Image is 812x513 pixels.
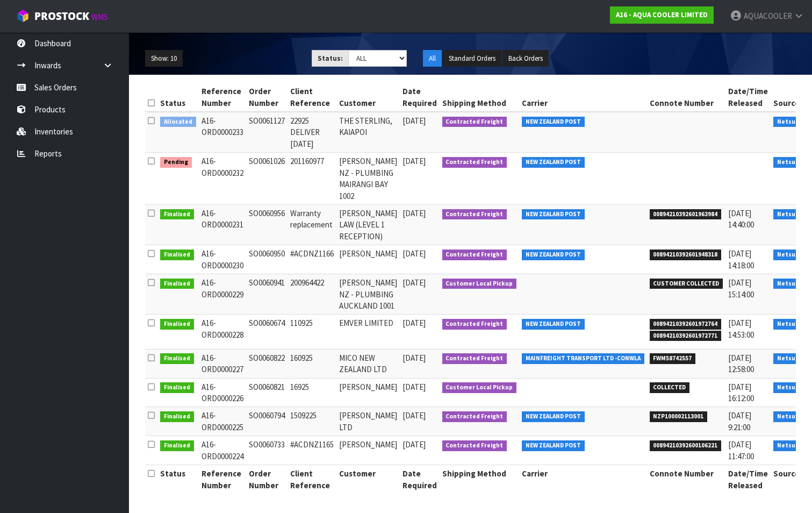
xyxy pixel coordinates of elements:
[288,245,336,274] td: #ACDNZ1166
[288,378,336,407] td: 16925
[650,440,722,451] span: 00894210392600106221
[647,465,726,494] th: Connote Number
[91,12,108,22] small: WMS
[336,83,400,112] th: Customer
[246,436,288,465] td: SO0060733
[400,465,440,494] th: Date Required
[771,465,810,494] th: Source
[288,112,336,153] td: 22925 DELIVER [DATE]
[440,465,520,494] th: Shipping Method
[728,277,754,299] span: [DATE] 15:14:00
[442,440,507,451] span: Contracted Freight
[403,277,426,288] span: [DATE]
[199,465,246,494] th: Reference Number
[502,50,549,67] button: Back Orders
[728,439,754,461] span: [DATE] 11:47:00
[336,349,400,378] td: MICO NEW ZEALAND LTD
[403,410,426,421] span: [DATE]
[160,117,196,127] span: Allocated
[522,353,644,364] span: MAINFREIGHT TRANSPORT LTD -CONWLA
[336,407,400,436] td: [PERSON_NAME] LTD
[650,279,723,289] span: CUSTOMER COLLECTED
[773,117,808,127] span: Netsuite
[423,50,442,67] button: All
[647,83,726,112] th: Connote Number
[443,50,501,67] button: Standard Orders
[160,353,194,364] span: Finalised
[246,153,288,205] td: SO0061026
[160,157,192,168] span: Pending
[199,378,246,407] td: A16-ORD0000226
[442,382,517,393] span: Customer Local Pickup
[519,465,647,494] th: Carrier
[336,112,400,153] td: THE STERLING, KAIAPOI
[728,353,754,374] span: [DATE] 12:58:00
[336,245,400,274] td: [PERSON_NAME]
[773,382,808,393] span: Netsuite
[199,204,246,245] td: A16-ORD0000231
[145,50,183,67] button: Show: 10
[199,436,246,465] td: A16-ORD0000224
[336,378,400,407] td: [PERSON_NAME]
[288,315,336,349] td: 110925
[442,209,507,220] span: Contracted Freight
[246,315,288,349] td: SO0060674
[246,83,288,112] th: Order Number
[403,318,426,328] span: [DATE]
[34,9,89,23] span: ProStock
[246,349,288,378] td: SO0060822
[246,378,288,407] td: SO0060821
[773,279,808,289] span: Netsuite
[16,9,30,23] img: cube-alt.png
[403,208,426,218] span: [DATE]
[650,319,722,330] span: 00894210392601972764
[773,411,808,422] span: Netsuite
[246,407,288,436] td: SO0060794
[519,83,647,112] th: Carrier
[403,248,426,259] span: [DATE]
[160,209,194,220] span: Finalised
[403,382,426,392] span: [DATE]
[522,157,585,168] span: NEW ZEALAND POST
[160,440,194,451] span: Finalised
[157,83,199,112] th: Status
[246,112,288,153] td: SO0061127
[773,157,808,168] span: Netsuite
[442,117,507,127] span: Contracted Freight
[728,410,751,432] span: [DATE] 9:21:00
[616,10,708,19] strong: A16 - AQUA COOLER LIMITED
[288,349,336,378] td: 160925
[336,436,400,465] td: [PERSON_NAME]
[336,465,400,494] th: Customer
[160,382,194,393] span: Finalised
[442,250,507,260] span: Contracted Freight
[400,83,440,112] th: Date Required
[336,204,400,245] td: [PERSON_NAME] LAW (LEVEL 1 RECEPTION)
[199,153,246,205] td: A16-ORD0000232
[522,440,585,451] span: NEW ZEALAND POST
[522,250,585,260] span: NEW ZEALAND POST
[725,465,771,494] th: Date/Time Released
[442,279,517,289] span: Customer Local Pickup
[288,83,336,112] th: Client Reference
[246,204,288,245] td: SO0060956
[246,465,288,494] th: Order Number
[160,250,194,260] span: Finalised
[773,353,808,364] span: Netsuite
[336,153,400,205] td: [PERSON_NAME] NZ - PLUMBING MAIRANGI BAY 1002
[160,279,194,289] span: Finalised
[336,274,400,315] td: [PERSON_NAME] NZ - PLUMBING AUCKLAND 1001
[403,156,426,166] span: [DATE]
[522,209,585,220] span: NEW ZEALAND POST
[199,83,246,112] th: Reference Number
[650,382,690,393] span: COLLECTED
[522,411,585,422] span: NEW ZEALAND POST
[318,54,343,63] strong: Status:
[403,116,426,126] span: [DATE]
[246,274,288,315] td: SO0060941
[773,440,808,451] span: Netsuite
[157,465,199,494] th: Status
[199,349,246,378] td: A16-ORD0000227
[522,117,585,127] span: NEW ZEALAND POST
[160,411,194,422] span: Finalised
